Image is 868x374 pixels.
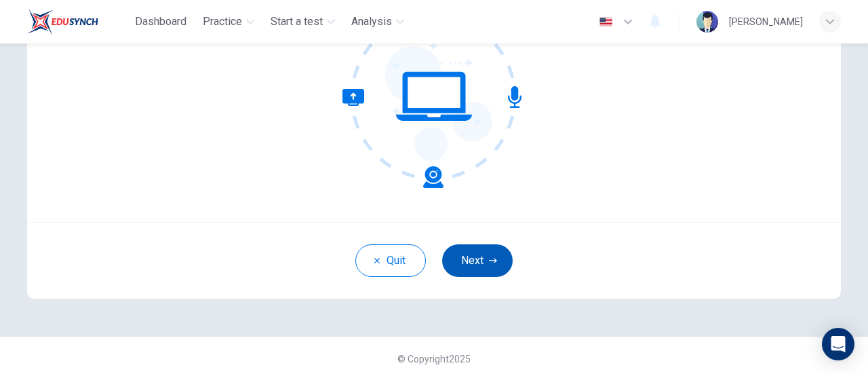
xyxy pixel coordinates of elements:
button: Dashboard [130,10,192,34]
button: Start a test [265,10,340,34]
button: Practice [197,10,260,34]
span: © Copyright 2025 [397,354,471,364]
div: Open Intercom Messenger [822,328,854,360]
span: Analysis [351,14,392,30]
button: Next [442,244,513,277]
div: [PERSON_NAME] [729,14,803,30]
span: Start a test [271,14,323,30]
img: Profile picture [696,11,718,33]
span: Dashboard [135,14,186,30]
img: EduSynch logo [27,8,98,35]
button: Quit [355,244,426,277]
button: Analysis [346,10,410,34]
span: Practice [203,14,242,30]
a: EduSynch logo [27,8,130,35]
img: en [597,17,614,27]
